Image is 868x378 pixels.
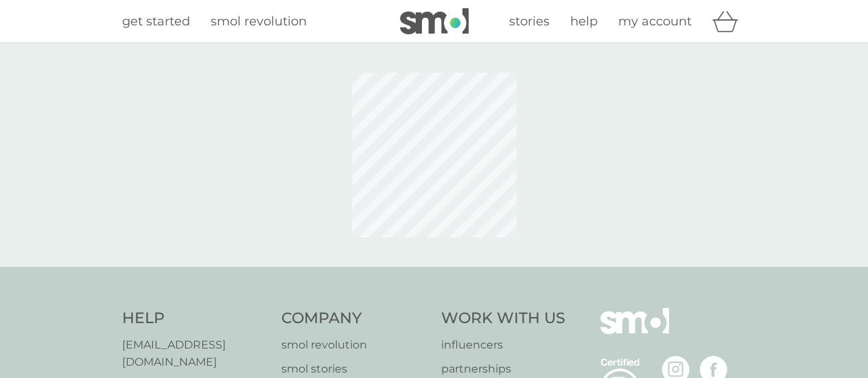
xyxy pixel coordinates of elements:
img: smol [600,308,669,355]
span: help [570,14,598,29]
a: get started [122,12,190,32]
a: partnerships [441,360,565,378]
img: smol [400,8,469,34]
div: basket [712,8,747,35]
a: smol revolution [281,336,427,354]
a: influencers [441,336,565,354]
span: my account [618,14,692,29]
h4: Work With Us [441,308,565,329]
span: stories [509,14,550,29]
a: stories [509,12,550,32]
a: smol stories [281,360,427,378]
a: help [570,12,598,32]
span: get started [122,14,190,29]
h4: Help [122,308,268,329]
h4: Company [281,308,427,329]
span: smol revolution [211,14,307,29]
a: [EMAIL_ADDRESS][DOMAIN_NAME] [122,336,268,371]
a: my account [618,12,692,32]
a: smol revolution [211,12,307,32]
